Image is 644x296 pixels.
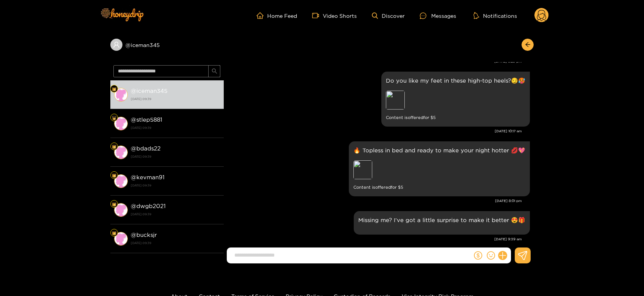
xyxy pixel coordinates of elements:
[114,203,128,217] img: conversation
[312,12,323,19] span: video-camera
[349,141,530,196] div: Aug. 18, 8:01 pm
[487,251,495,260] span: smile
[131,145,161,152] strong: @ bdads22
[131,96,220,102] strong: [DATE] 09:39
[381,72,530,127] div: Aug. 18, 10:17 am
[471,12,519,19] button: Notifications
[208,65,220,77] button: search
[114,174,128,188] img: conversation
[112,202,116,207] img: Fan Level
[353,183,525,192] small: Content is offered for $ 5
[131,203,166,209] strong: @ dwgb2021
[354,211,530,235] div: Aug. 19, 9:39 am
[114,88,128,102] img: conversation
[110,39,224,51] div: @iceman345
[358,216,525,224] p: Missing me? I’ve got a little surprise to make it better 😍🎁
[113,41,120,48] span: user
[131,232,157,238] strong: @ bucksjr
[131,116,162,123] strong: @ stlep5881
[372,13,405,19] a: Discover
[522,39,534,51] button: arrow-left
[257,12,267,19] span: home
[112,144,116,149] img: Fan Level
[131,211,220,218] strong: [DATE] 09:39
[114,146,128,159] img: conversation
[131,174,164,180] strong: @ kevman91
[212,68,217,75] span: search
[228,198,522,204] div: [DATE] 8:01 pm
[131,88,167,94] strong: @ iceman345
[131,124,220,131] strong: [DATE] 09:39
[131,240,220,246] strong: [DATE] 09:39
[386,113,525,122] small: Content is offered for $ 5
[386,76,525,85] p: Do you like my feet in these high-top heels?😏🥵
[474,251,482,260] span: dollar
[228,128,522,134] div: [DATE] 10:17 am
[112,87,116,91] img: Fan Level
[131,182,220,189] strong: [DATE] 09:39
[228,236,522,242] div: [DATE] 9:39 am
[114,117,128,130] img: conversation
[131,153,220,160] strong: [DATE] 09:39
[353,146,525,155] p: 🔥 Topless in bed and ready to make your night hotter 💋💖
[114,232,128,246] img: conversation
[525,42,531,48] span: arrow-left
[257,12,297,19] a: Home Feed
[112,173,116,178] img: Fan Level
[420,11,456,20] div: Messages
[312,12,357,19] a: Video Shorts
[112,231,116,235] img: Fan Level
[472,250,484,261] button: dollar
[112,116,116,120] img: Fan Level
